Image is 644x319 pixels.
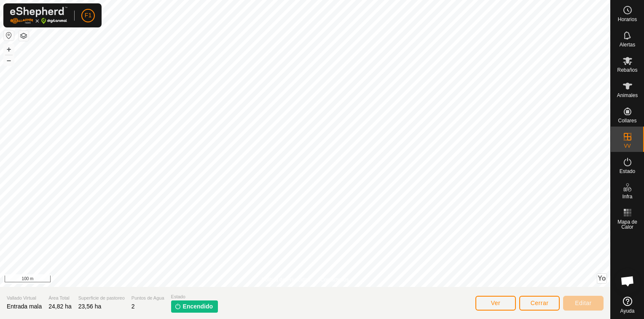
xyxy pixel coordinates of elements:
[48,303,72,310] span: 24,82 ha
[4,44,14,54] button: +
[174,303,181,310] img: encender
[183,302,213,311] span: Encendido
[262,276,310,284] a: Política de Privacidad
[575,300,592,306] span: Editar
[85,11,91,20] span: F1
[131,303,135,310] span: 2
[4,55,14,65] button: –
[4,30,14,41] button: Restablecer Mapa
[10,7,67,24] img: Logo Gallagher
[617,68,637,73] span: Rebaños
[531,300,549,306] span: Cerrar
[491,300,501,306] span: Ver
[613,219,642,230] span: Mapa de Calor
[618,118,636,123] span: Collares
[7,295,42,302] span: Vallado Virtual
[171,293,218,300] span: Estado
[519,296,560,311] button: Cerrar
[598,275,606,282] span: Yo
[615,268,640,294] div: Chat abierto
[620,169,635,174] span: Estado
[320,276,349,284] a: Contáctenos
[622,194,632,199] span: Infra
[7,303,42,310] span: Entrada mala
[78,303,102,310] span: 23,56 ha
[475,296,516,311] button: Ver
[19,31,29,41] button: Capas del Mapa
[618,17,637,22] span: Horarios
[78,295,125,302] span: Superficie de pastoreo
[624,143,631,149] span: VV
[617,93,638,98] span: Animales
[597,274,606,283] button: Yo
[48,295,72,302] span: Área Total
[563,296,604,311] button: Editar
[620,42,635,47] span: Alertas
[620,308,635,314] span: Ayuda
[131,295,164,302] span: Puntos de Agua
[611,293,644,317] a: Ayuda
